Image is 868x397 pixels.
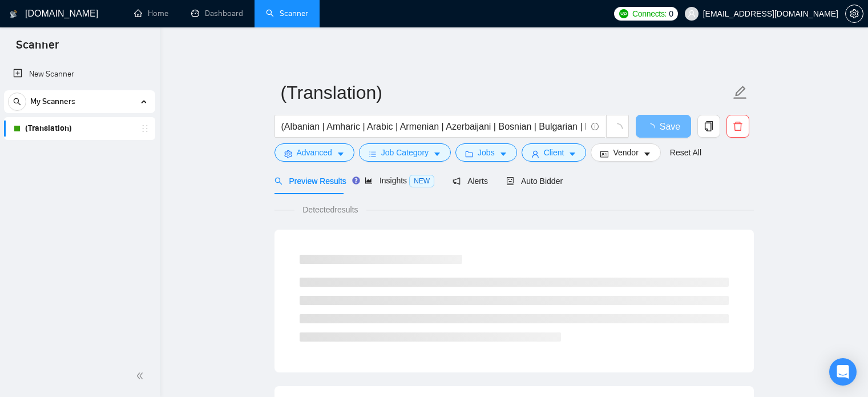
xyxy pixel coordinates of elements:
a: homeHome [134,9,168,18]
button: copy [697,115,720,138]
span: Vendor [613,146,638,159]
li: My Scanners [4,90,155,140]
button: settingAdvancedcaret-down [274,143,354,162]
span: NEW [409,175,434,187]
a: dashboardDashboard [191,9,243,18]
span: notification [453,177,461,185]
button: barsJob Categorycaret-down [359,143,451,162]
a: (Translation) [25,117,134,140]
div: Open Intercom Messenger [829,358,857,386]
span: Alerts [453,177,488,186]
li: New Scanner [4,63,155,86]
input: Scanner name... [281,78,730,107]
span: loading [646,123,660,133]
button: userClientcaret-down [522,143,587,162]
span: Scanner [7,37,68,61]
span: setting [284,150,292,158]
button: search [8,93,26,111]
span: Auto Bidder [506,177,563,186]
span: caret-down [337,150,345,158]
span: Advanced [297,146,332,159]
img: upwork-logo.png [619,9,628,18]
span: search [9,98,26,106]
span: loading [612,123,623,134]
input: Search Freelance Jobs... [281,119,586,134]
div: Tooltip anchor [351,175,361,186]
button: idcardVendorcaret-down [591,143,660,162]
span: Client [544,146,564,159]
span: Detected results [294,203,366,216]
span: area-chart [365,177,373,185]
span: caret-down [568,150,576,158]
span: Save [660,119,680,134]
span: setting [846,9,863,18]
img: logo [10,5,18,23]
span: caret-down [643,150,651,158]
span: caret-down [499,150,507,158]
a: Reset All [670,146,701,159]
span: 0 [669,7,673,20]
a: New Scanner [13,63,146,86]
span: robot [506,177,514,185]
span: edit [733,85,748,100]
span: caret-down [433,150,441,158]
button: delete [726,115,749,138]
span: bars [369,150,377,158]
button: Save [636,115,691,138]
button: folderJobscaret-down [455,143,517,162]
span: My Scanners [30,90,75,113]
span: copy [698,121,720,131]
span: delete [727,121,749,131]
span: Connects: [632,7,667,20]
span: Job Category [381,146,429,159]
span: Insights [365,176,434,185]
span: Jobs [478,146,495,159]
span: Preview Results [274,177,346,186]
span: search [274,177,282,185]
span: user [531,150,539,158]
span: folder [465,150,473,158]
span: info-circle [591,123,599,130]
a: setting [845,9,863,18]
span: user [688,10,696,18]
span: double-left [136,370,147,382]
span: holder [140,124,150,133]
button: setting [845,5,863,23]
a: searchScanner [266,9,308,18]
span: idcard [600,150,608,158]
